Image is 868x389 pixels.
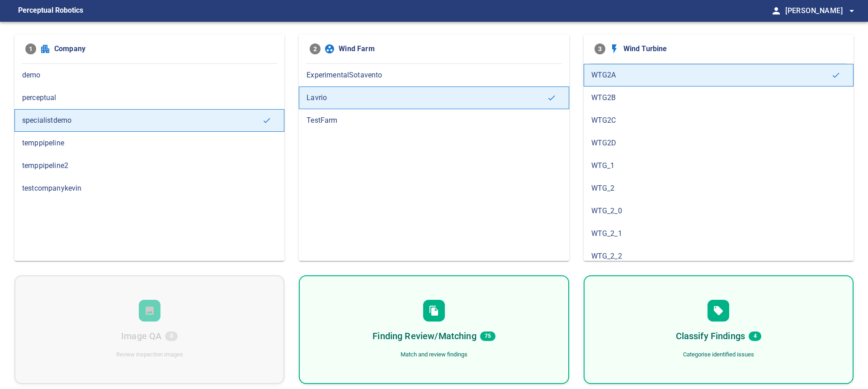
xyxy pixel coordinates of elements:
span: testcompanykevin [22,183,277,194]
div: WTG2D [584,132,854,154]
div: TestFarm [299,109,569,132]
div: WTG_2_1 [584,222,854,245]
span: Lavrio [307,92,547,103]
div: temppipeline [14,132,284,154]
span: specialistdemo [22,115,262,126]
h6: Finding Review/Matching [373,329,476,343]
span: 4 [749,331,761,341]
span: Wind Turbine [623,43,843,54]
div: specialistdemo [14,109,284,132]
div: perceptual [14,86,284,109]
div: temppipeline2 [14,154,284,177]
span: WTG_2_0 [591,206,846,216]
h6: Classify Findings [676,329,745,343]
span: demo [22,70,277,81]
div: WTG_2_0 [584,200,854,222]
div: WTG2B [584,86,854,109]
div: Classify Findings4Categorise identified issues [584,275,854,384]
span: perceptual [22,92,277,103]
div: Lavrio [299,86,569,109]
span: 2 [310,43,321,54]
span: Wind Farm [339,43,558,54]
span: WTG2D [591,138,846,149]
div: Categorise identified issues [683,351,754,359]
span: WTG2A [591,70,831,81]
div: WTG2A [584,64,854,86]
div: demo [14,64,284,86]
div: Finding Review/Matching75Match and review findings [299,275,569,384]
span: Company [54,43,274,54]
span: 1 [25,43,36,54]
span: [PERSON_NAME] [785,5,857,17]
div: WTG_2 [584,177,854,200]
span: TestFarm [307,115,561,126]
span: WTG2C [591,115,846,126]
button: [PERSON_NAME] [782,2,857,20]
div: WTG2C [584,109,854,132]
span: WTG2B [591,92,846,103]
span: ExperimentalSotavento [307,70,561,81]
div: WTG_2_2 [584,245,854,268]
span: WTG_1 [591,160,846,171]
div: Match and review findings [401,351,467,359]
span: temppipeline [22,138,277,149]
div: ExperimentalSotavento [299,64,569,86]
span: WTG_2 [591,183,846,194]
div: testcompanykevin [14,177,284,200]
span: 3 [594,43,605,54]
span: arrow_drop_down [846,5,857,16]
figcaption: Perceptual Robotics [18,4,83,18]
span: person [771,5,782,16]
span: WTG_2_1 [591,228,846,239]
div: WTG_1 [584,154,854,177]
span: 75 [480,331,495,341]
span: temppipeline2 [22,160,277,171]
span: WTG_2_2 [591,251,846,262]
